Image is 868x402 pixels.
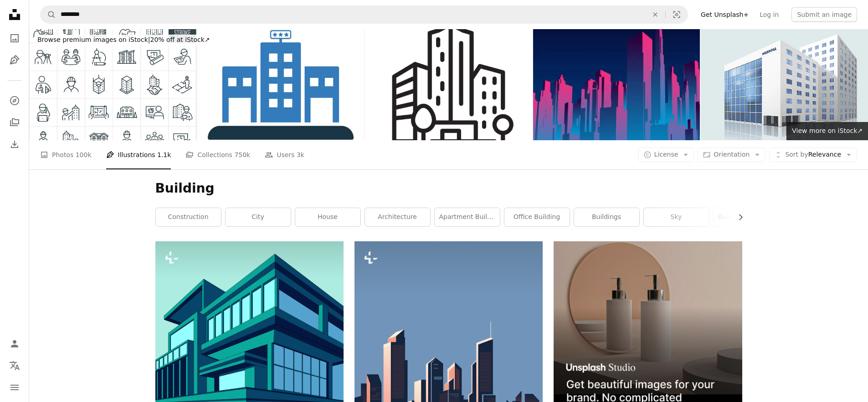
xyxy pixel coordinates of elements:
[5,356,24,375] button: Language
[295,208,360,226] a: house
[365,208,430,226] a: architecture
[5,378,24,397] button: Menu
[769,148,857,162] button: Sort byRelevance
[40,5,688,24] form: Find visuals sitewide
[185,140,250,169] a: Collections 750k
[297,150,304,160] span: 3k
[5,92,24,110] a: Explore
[785,150,841,159] span: Relevance
[701,29,868,140] img: city hospital building with reflection
[666,6,688,23] button: Visual search
[714,151,750,158] span: Orientation
[265,140,304,169] a: Users 3k
[354,378,543,387] a: Cityscape in red, blue, and grey.
[574,208,639,226] a: buildings
[155,180,742,197] h1: Building
[732,208,742,226] button: scroll list to the right
[698,148,765,162] button: Orientation
[226,208,291,226] a: city
[5,51,24,69] a: Illustrations
[638,148,694,162] button: License
[714,208,779,226] a: building construction
[654,151,678,158] span: License
[197,29,365,140] img: Building. resort, hotel icon. Vector graphics
[644,208,709,226] a: sky
[754,7,784,22] a: Log in
[695,7,754,22] a: Get Unsplash+
[29,29,196,140] img: Building Architecture And Engineering Thin Line Icons - Editable Stroke
[37,36,210,43] span: 20% off at iStock ↗
[5,113,24,132] a: Collections
[645,6,665,23] button: Clear
[5,335,24,353] a: Log in / Sign up
[786,122,868,140] a: View more on iStock↗
[40,140,92,169] a: Photos 100k
[365,29,532,140] img: Office Building - Outline Icon - Pixel Perfect
[5,29,24,47] a: Photos
[156,208,221,226] a: construction
[234,150,250,160] span: 750k
[435,208,500,226] a: apartment building
[504,208,570,226] a: office building
[37,36,150,43] span: Browse premium images on iStock |
[533,29,700,140] img: abstract modern city office building pattern poster for design
[791,7,857,22] button: Submit an image
[155,331,344,340] a: A large building with a lot of windows on top of it
[785,151,808,158] span: Sort by
[5,135,24,153] a: Download History
[29,29,218,51] a: Browse premium images on iStock|20% off at iStock↗
[76,150,92,160] span: 100k
[792,127,863,134] span: View more on iStock ↗
[41,6,56,23] button: Search Unsplash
